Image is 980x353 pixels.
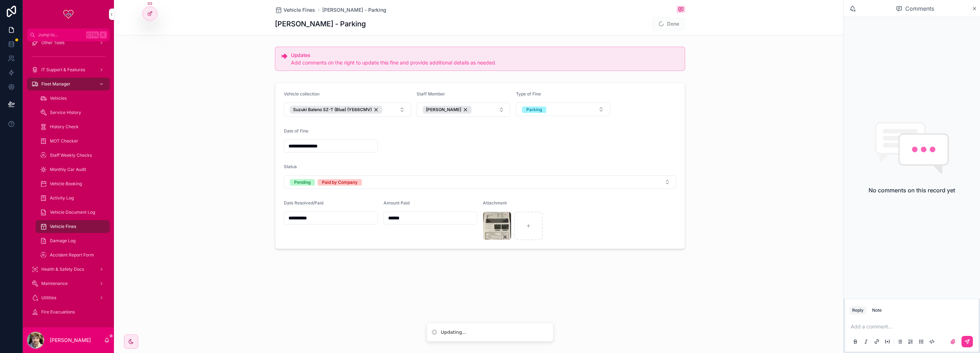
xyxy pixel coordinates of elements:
[63,9,74,20] img: App logo
[293,107,372,113] span: Suzuki Baleno SZ-T (Blue) (YE66CMV)
[284,175,676,189] button: Select Button
[275,6,315,14] a: Vehicle Fines
[50,252,94,258] span: Accident Report Form
[291,59,496,66] span: Add comments on the right to update this fine and provide additional details as needed.
[290,106,382,114] button: Unselect 43
[36,106,110,119] a: Service History
[41,67,85,73] span: IT Support & Features
[872,307,882,313] div: Note
[50,138,78,144] span: MOT Checker
[36,192,110,204] a: Activity Log
[516,91,541,97] span: Type of Fine
[283,6,315,14] span: Vehicle Fines
[36,149,110,162] a: Staff Weekly Checks
[27,277,110,290] a: Maintenance
[36,249,110,261] a: Accident Report Form
[36,163,110,176] a: Monthly Car Audit
[27,291,110,304] a: Utilities
[41,81,71,87] span: Fleet Manager
[905,4,934,13] span: Comments
[50,181,82,187] span: Vehicle Booking
[290,178,315,186] button: Unselect PENDING
[36,206,110,219] a: Vehicle Document Log
[27,78,110,90] a: Fleet Manager
[423,106,471,114] button: Unselect 6352
[50,238,75,244] span: Damage Log
[50,337,91,344] p: [PERSON_NAME]
[27,306,110,318] a: Fire Evacuations
[318,178,362,186] button: Unselect PAID_BY_COMPANY
[27,63,110,76] a: IT Support & Features
[50,152,92,158] span: Staff Weekly Checks
[284,128,308,134] span: Date of Fine
[284,200,323,206] span: Date Resolved/Paid
[27,263,110,276] a: Health & Safety Docs
[50,110,81,115] span: Service History
[384,200,410,206] span: Amount Paid
[322,6,386,14] a: [PERSON_NAME] - Parking
[291,53,679,58] h5: Updates
[36,92,110,105] a: Vehicles
[50,224,76,229] span: Vehicle Fines
[41,266,84,272] span: Health & Safety Docs
[417,103,511,117] button: Select Button
[516,103,610,116] button: Select Button
[36,234,110,247] a: Damage Log
[23,41,114,327] div: scrollable content
[417,91,445,97] span: Staff Member
[869,306,885,315] button: Note
[426,107,461,113] span: [PERSON_NAME]
[36,177,110,190] a: Vehicle Booking
[483,200,507,206] span: Attachment
[86,31,99,38] span: Ctrl
[50,95,67,101] span: Vehicles
[526,107,542,113] div: Parking
[38,32,83,38] span: Jump to...
[50,167,86,172] span: Monthly Car Audit
[294,179,311,186] div: Pending
[27,28,110,41] button: Jump to...CtrlK
[869,186,955,194] h2: No comments on this record yet
[322,179,358,186] div: Paid by Company
[36,220,110,233] a: Vehicle Fines
[284,103,411,117] button: Select Button
[275,19,366,29] h1: [PERSON_NAME] - Parking
[41,40,64,46] span: Other Tools
[849,306,866,315] button: Reply
[27,36,110,49] a: Other Tools
[291,59,679,66] div: Add comments on the right to update this fine and provide additional details as needed.
[41,295,56,301] span: Utilities
[36,120,110,133] a: History Check
[50,209,95,215] span: Vehicle Document Log
[50,195,74,201] span: Activity Log
[41,309,75,315] span: Fire Evacuations
[50,124,79,130] span: History Check
[41,281,68,286] span: Maintenance
[284,91,319,97] span: Vehicle collection
[100,32,106,38] span: K
[441,329,466,336] div: Updating...
[284,164,297,169] span: Status
[36,135,110,147] a: MOT Checker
